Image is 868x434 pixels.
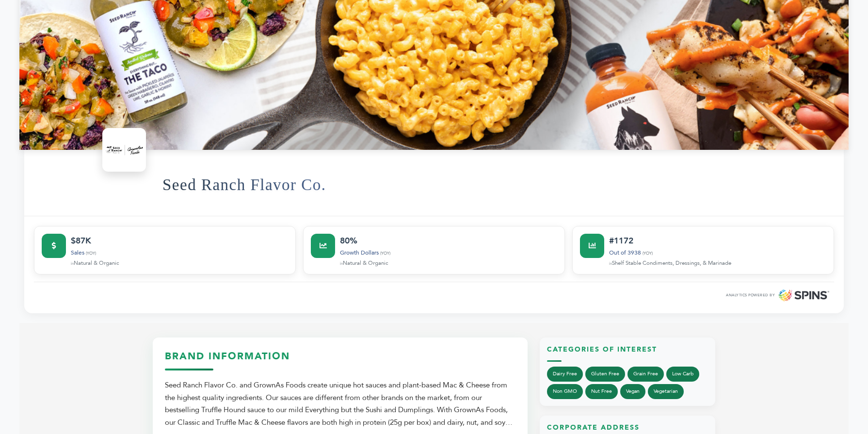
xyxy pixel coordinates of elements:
[726,292,775,298] span: ANALYTICS POWERED BY
[643,250,653,256] span: (YOY)
[162,161,326,209] h1: Seed Ranch Flavor Co.
[340,234,557,247] div: 80%
[779,289,829,301] img: SPINS
[585,384,618,399] a: Nut Free
[105,130,144,169] img: Seed Ranch Flavor Co. Logo
[648,384,684,399] a: Vegetarian
[620,384,645,399] a: Vegan
[71,248,288,257] div: Sales
[71,259,288,267] div: Natural & Organic
[585,367,625,382] a: Gluten Free
[609,234,826,247] div: #1172
[666,367,699,382] a: Low Carb
[380,250,390,256] span: (YOY)
[165,379,515,429] div: Seed Ranch Flavor Co. and GrownAs Foods create unique hot sauces and plant-based Mac & Cheese fro...
[547,367,583,382] a: Dairy Free
[547,345,708,362] h3: Categories of Interest
[609,259,826,267] div: Shelf Stable Condiments, Dressings, & Marinade
[627,367,664,382] a: Grain Free
[609,248,826,257] div: Out of 3938
[71,234,288,247] div: $87K
[165,350,515,370] h3: Brand Information
[340,261,343,266] span: in
[340,259,557,267] div: Natural & Organic
[340,248,557,257] div: Growth Dollars
[71,261,74,266] span: in
[86,250,96,256] span: (YOY)
[547,384,583,399] a: Non GMO
[609,261,612,266] span: in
